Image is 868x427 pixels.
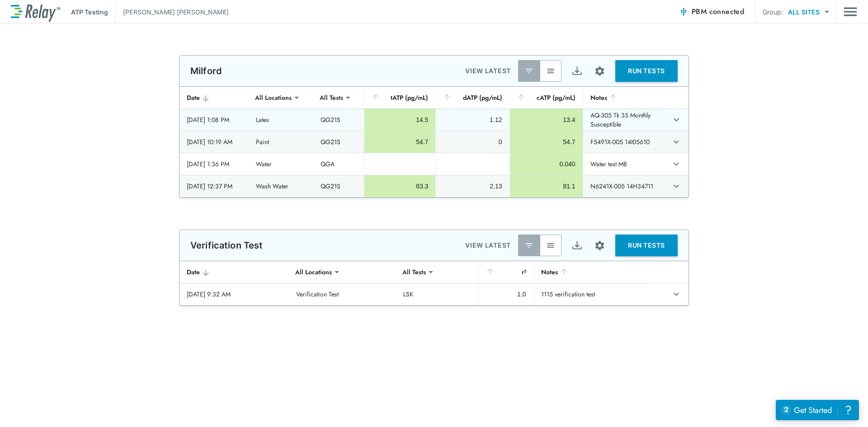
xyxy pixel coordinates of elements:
td: LSK [396,283,478,305]
button: expand row [669,134,684,150]
div: r² [486,267,526,277]
td: Paint [249,131,314,153]
td: 1115 verification test [533,283,651,305]
td: Water test MB [583,153,666,175]
td: QG21S [313,175,363,197]
img: Export Icon [571,66,583,77]
img: Latest [524,241,533,250]
div: 14.5 [372,115,429,124]
img: Latest [524,66,533,75]
button: RUN TESTS [615,60,678,82]
div: [DATE] 1:36 PM [187,160,241,169]
iframe: Resource center [776,400,859,420]
p: Verification Test [190,240,263,251]
img: LuminUltra Relay [11,2,60,22]
th: Date [179,261,289,283]
th: Date [179,87,249,109]
div: dATP (pg/mL) [443,92,502,103]
div: [DATE] 10:19 AM [187,137,241,146]
button: expand row [669,112,684,127]
div: [DATE] 1:08 PM [187,115,241,124]
table: sticky table [179,87,689,197]
button: expand row [669,178,684,194]
button: expand row [669,156,684,172]
div: [DATE] 9:32 AM [187,290,282,299]
img: View All [546,66,555,75]
span: PBM [692,5,744,18]
img: Drawer Icon [844,3,857,20]
td: QGA [313,153,363,175]
p: ATP Testing [71,7,108,17]
span: connected [709,6,745,17]
img: Settings Icon [594,240,605,251]
p: Milford [190,66,222,76]
div: 1.12 [443,115,502,124]
p: VIEW LATEST [465,240,511,251]
img: View All [546,241,555,250]
button: Site setup [588,234,612,258]
img: Settings Icon [594,66,605,77]
div: 0 [443,137,502,146]
button: Export [566,60,588,82]
div: cATP (pg/mL) [517,92,576,103]
div: All Tests [313,89,349,107]
button: Main menu [844,3,857,20]
button: expand row [669,286,684,302]
button: Site setup [588,59,612,83]
div: 54.7 [372,137,429,146]
td: Wash Water [249,175,314,197]
button: PBM connected [675,3,748,21]
div: All Tests [396,263,432,281]
div: All Locations [249,89,298,107]
div: All Locations [289,263,338,281]
div: [DATE] 12:37 PM [187,182,241,191]
div: 81.1 [517,182,576,191]
button: RUN TESTS [615,235,678,256]
div: Notes [590,92,659,103]
td: QG21S [313,109,363,131]
table: sticky table [179,261,689,305]
td: N6241X-005 14H34711 [583,175,666,197]
td: AQ-305 Tk 35 Monthly Susceptible [583,109,666,131]
p: [PERSON_NAME] [PERSON_NAME] [123,7,229,17]
p: Group: [763,7,783,17]
div: 54.7 [517,137,576,146]
td: QG21S [313,131,363,153]
div: tATP (pg/mL) [371,92,429,103]
p: VIEW LATEST [465,66,511,76]
div: 13.4 [517,115,576,124]
img: Connected Icon [679,7,688,16]
td: F5491X-005 14I05610 [583,131,666,153]
td: Verification Test [289,283,396,305]
div: Notes [541,267,644,277]
td: Water [249,153,314,175]
div: 2.13 [443,182,502,191]
img: Export Icon [571,240,583,251]
div: 83.3 [372,182,429,191]
td: Latex [249,109,314,131]
div: 0.040 [517,160,576,169]
div: 1.0 [486,290,526,299]
button: Export [566,235,588,256]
